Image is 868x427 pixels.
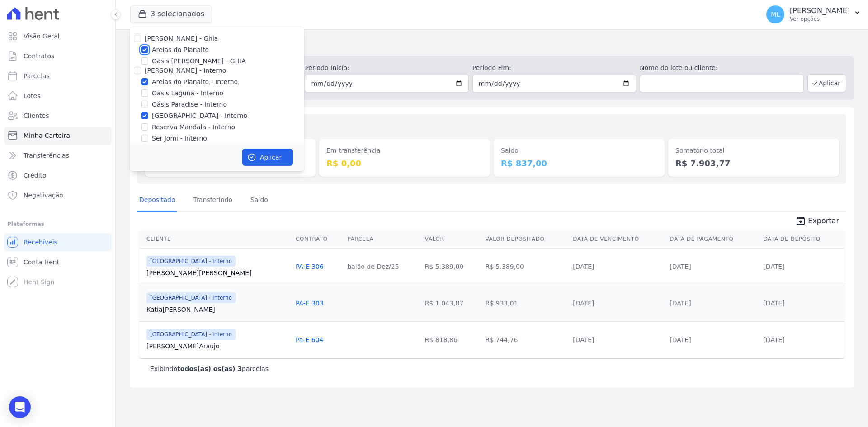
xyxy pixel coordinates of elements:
a: [DATE] [763,300,784,307]
span: Clientes [24,111,49,120]
a: unarchive Exportar [788,216,846,228]
span: Visão Geral [24,32,60,41]
span: ML [771,11,780,18]
a: [DATE] [573,300,594,307]
a: Transferências [4,146,112,164]
td: R$ 5.389,00 [421,248,482,285]
dt: Saldo [501,146,657,155]
h2: Minha Carteira [130,36,854,52]
a: [DATE] [763,263,784,270]
th: Valor [421,230,482,249]
a: Katia[PERSON_NAME] [146,305,288,314]
a: Minha Carteira [4,127,112,145]
th: Valor Depositado [481,230,569,249]
a: Transferindo [192,189,235,212]
th: Contrato [292,230,344,249]
b: todos(as) os(as) 3 [177,365,242,372]
div: Open Intercom Messenger [9,396,31,418]
span: Recebíveis [24,238,57,247]
button: ML [PERSON_NAME] Ver opções [759,2,868,27]
a: PA-E 306 [296,263,324,270]
th: Data de Depósito [759,230,844,249]
a: [DATE] [670,300,691,307]
dd: R$ 0,00 [326,157,483,169]
a: Pa-E 604 [296,336,323,343]
span: [GEOGRAPHIC_DATA] - Interno [146,292,236,303]
span: Minha Carteira [24,131,70,140]
a: [DATE] [670,336,691,343]
a: [DATE] [763,336,784,343]
dt: Em transferência [326,146,483,155]
td: R$ 818,86 [421,321,482,358]
span: Negativação [24,191,63,200]
a: [DATE] [573,263,594,270]
a: Visão Geral [4,27,112,45]
span: [GEOGRAPHIC_DATA] - Interno [146,256,236,267]
label: Ser Jomi - Interno [152,134,207,143]
button: Aplicar [242,149,293,166]
label: Período Inicío: [305,63,468,73]
span: Lotes [24,91,41,100]
th: Data de Vencimento [569,230,666,249]
td: R$ 1.043,87 [421,285,482,321]
label: Reserva Mandala - Interno [152,122,235,132]
label: Areias do Planalto [152,45,209,55]
a: [DATE] [573,336,594,343]
p: Ver opções [790,15,850,23]
span: [GEOGRAPHIC_DATA] - Interno [146,329,236,340]
span: Exportar [808,216,839,226]
a: Conta Hent [4,253,112,271]
label: Oasis [PERSON_NAME] - GHIA [152,56,246,66]
dd: R$ 7.903,77 [675,157,832,169]
td: R$ 933,01 [481,285,569,321]
a: Parcelas [4,67,112,85]
th: Parcela [344,230,421,249]
div: Plataformas [7,219,108,230]
label: Nome do lote ou cliente: [640,63,803,73]
button: 3 selecionados [130,5,212,23]
a: Recebíveis [4,233,112,251]
label: Oasis Laguna - Interno [152,89,223,98]
label: [PERSON_NAME] - Interno [145,67,226,74]
a: Contratos [4,47,112,65]
a: Crédito [4,166,112,184]
a: balão de Dez/25 [347,263,399,270]
label: Areias do Planalto - Interno [152,77,238,87]
label: Oásis Paradise - Interno [152,100,227,109]
span: Transferências [24,151,69,160]
a: PA-E 303 [296,300,324,307]
a: Negativação [4,186,112,204]
i: unarchive [795,216,806,226]
label: [PERSON_NAME] - Ghia [145,35,218,42]
dt: Somatório total [675,146,832,155]
label: Período Fim: [472,63,636,73]
a: Depositado [137,189,177,212]
td: R$ 5.389,00 [481,248,569,285]
a: Saldo [249,189,270,212]
span: Conta Hent [24,258,59,267]
p: [PERSON_NAME] [790,6,850,15]
td: R$ 744,76 [481,321,569,358]
a: [PERSON_NAME][PERSON_NAME] [146,268,288,277]
button: Aplicar [807,74,846,92]
span: Contratos [24,52,54,61]
th: Cliente [139,230,292,249]
span: Crédito [24,171,47,180]
a: [DATE] [670,263,691,270]
p: Exibindo parcelas [150,364,269,373]
th: Data de Pagamento [666,230,759,249]
a: Clientes [4,107,112,125]
a: [PERSON_NAME]Araujo [146,342,288,351]
label: [GEOGRAPHIC_DATA] - Interno [152,111,247,121]
dd: R$ 837,00 [501,157,657,169]
a: Lotes [4,87,112,105]
span: Parcelas [24,71,50,80]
